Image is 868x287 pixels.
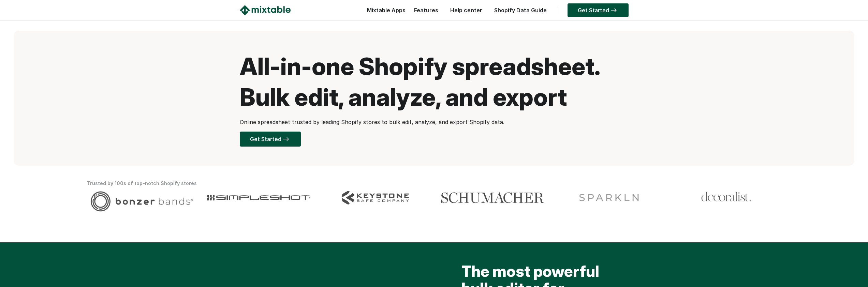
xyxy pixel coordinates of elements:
[240,132,301,147] a: Get Started
[701,191,751,203] img: Client logo
[491,7,550,14] a: Shopify Data Guide
[411,7,442,14] a: Features
[240,5,291,15] img: Mixtable logo
[281,137,291,141] img: arrow-right.svg
[90,191,194,212] img: Client logo
[576,191,642,205] img: Client logo
[207,191,310,205] img: Client logo
[240,118,629,126] p: Online spreadsheet trusted by leading Shopify stores to bulk edit, analyze, and export Shopify data.
[87,179,781,187] div: Trusted by 100s of top-notch Shopify stores
[364,5,406,19] div: Mixtable Apps
[240,51,629,112] h1: All-in-one Shopify spreadsheet. Bulk edit, analyze, and export
[342,191,409,205] img: Client logo
[447,7,486,14] a: Help center
[568,3,629,17] a: Get Started
[441,191,544,205] img: Client logo
[609,8,618,12] img: arrow-right.svg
